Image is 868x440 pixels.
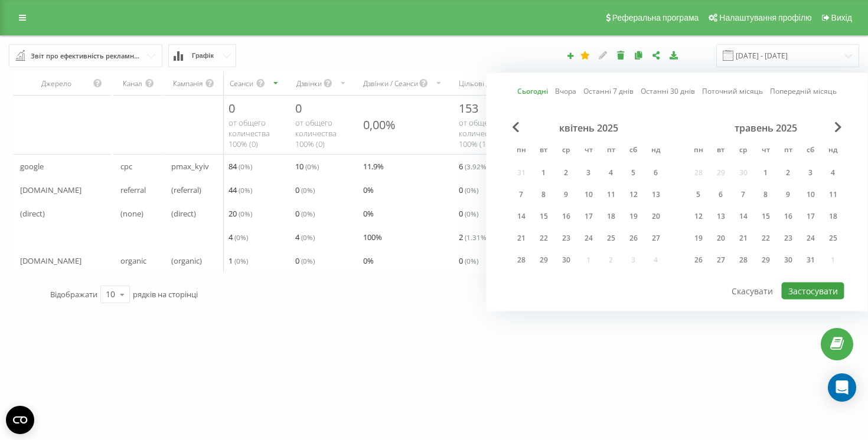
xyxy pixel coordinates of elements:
[690,142,707,160] abbr: понеділок
[581,231,596,246] div: 24
[777,186,800,203] div: пт 9 трав 2025 р.
[459,78,511,88] div: Цільові дзвінки
[710,229,732,247] div: вт 20 трав 2025 р.
[363,206,374,221] span: 0 %
[533,229,555,247] div: вт 22 квіт 2025 р.
[295,206,315,221] span: 0
[171,78,204,88] div: Кампанія
[600,186,622,203] div: пт 11 квіт 2025 р.
[555,86,576,97] a: Вчора
[120,183,146,197] span: referral
[651,51,661,59] i: Поділитися налаштуваннями звіту
[702,86,763,97] a: Поточний місяць
[725,283,779,300] button: Скасувати
[732,186,755,203] div: ср 7 трав 2025 р.
[622,208,645,225] div: сб 19 квіт 2025 р.
[581,165,596,180] div: 3
[603,187,619,202] div: 11
[803,231,818,246] div: 24
[510,186,533,203] div: пн 7 квіт 2025 р.
[687,186,710,203] div: пн 5 трав 2025 р.
[800,229,822,247] div: сб 24 трав 2025 р.
[583,86,634,97] a: Останні 7 днів
[777,251,800,269] div: пт 30 трав 2025 р.
[803,209,818,224] div: 17
[510,251,533,269] div: пн 28 квіт 2025 р.
[295,117,337,149] span: от общего количества 100% ( 0 )
[234,256,248,265] span: ( 0 %)
[295,159,319,173] span: 10
[736,231,751,246] div: 21
[777,164,800,182] div: пт 2 трав 2025 р.
[626,165,641,180] div: 5
[625,142,642,160] abbr: субота
[514,231,529,246] div: 21
[622,186,645,203] div: сб 12 квіт 2025 р.
[301,209,315,218] span: ( 0 %)
[757,142,775,160] abbr: четвер
[295,78,323,88] div: Дзвінки
[612,13,699,22] span: Реферальна програма
[648,231,664,246] div: 27
[120,78,145,88] div: Канал
[828,373,856,402] div: Open Intercom Messenger
[459,183,478,197] span: 0
[239,209,252,218] span: ( 0 %)
[229,100,235,116] span: 0
[732,229,755,247] div: ср 21 трав 2025 р.
[577,186,600,203] div: чт 10 квіт 2025 р.
[648,165,664,180] div: 6
[363,254,374,268] span: 0 %
[559,187,574,202] div: 9
[824,142,842,160] abbr: неділя
[710,251,732,269] div: вт 27 трав 2025 р.
[647,142,665,160] abbr: неділя
[803,252,818,268] div: 31
[229,78,256,88] div: Сеанси
[133,289,198,300] span: рядків на сторінці
[822,164,844,182] div: нд 4 трав 2025 р.
[732,251,755,269] div: ср 28 трав 2025 р.
[800,186,822,203] div: сб 10 трав 2025 р.
[622,164,645,182] div: сб 5 квіт 2025 р.
[577,164,600,182] div: чт 3 квіт 2025 р.
[559,231,574,246] div: 23
[616,51,626,59] i: Видалити звіт
[6,406,34,434] button: Open CMP widget
[758,209,774,224] div: 15
[513,122,520,133] span: Previous Month
[301,232,315,242] span: ( 0 %)
[566,52,575,59] i: Створити звіт
[557,142,575,160] abbr: середа
[825,187,841,202] div: 11
[459,206,478,221] span: 0
[645,164,667,182] div: нд 6 квіт 2025 р.
[581,209,596,224] div: 17
[229,183,252,197] span: 44
[229,117,270,149] span: от общего количества 100% ( 0 )
[120,254,146,268] span: organic
[555,186,577,203] div: ср 9 квіт 2025 р.
[555,251,577,269] div: ср 30 квіт 2025 р.
[669,51,679,59] i: Завантажити звіт
[555,229,577,247] div: ср 23 квіт 2025 р.
[20,78,93,88] div: Джерело
[634,51,644,59] i: Копіювати звіт
[831,13,852,22] span: Вихід
[822,186,844,203] div: нд 11 трав 2025 р.
[835,122,842,133] span: Next Month
[239,162,252,171] span: ( 0 %)
[758,231,774,246] div: 22
[736,187,751,202] div: 7
[758,252,774,268] div: 29
[648,209,664,224] div: 20
[691,209,706,224] div: 12
[295,254,315,268] span: 0
[691,252,706,268] div: 26
[465,256,478,265] span: ( 0 %)
[13,71,855,272] div: scrollable content
[510,122,667,134] div: квітень 2025
[120,159,132,173] span: cpc
[239,185,252,195] span: ( 0 %)
[465,209,478,218] span: ( 0 %)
